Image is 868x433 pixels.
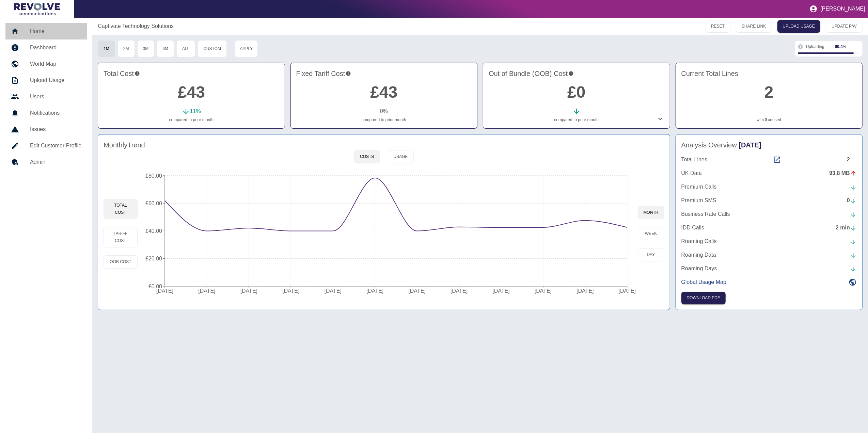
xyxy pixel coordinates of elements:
h4: Monthly Trend [104,140,145,150]
button: 1M [98,40,115,57]
h4: Current Total Lines [681,68,857,79]
a: Upload Usage [5,72,87,89]
h5: Upload Usage [30,76,81,84]
tspan: [DATE] [366,288,383,294]
h5: Edit Customer Profile [30,142,81,150]
a: Issues [5,121,87,138]
a: UK Data93.8 MB [681,169,857,177]
div: 0 [847,196,857,205]
tspan: [DATE] [492,288,509,294]
p: 0 % [380,107,388,115]
svg: This is the total charges incurred over 1 months [135,68,140,79]
tspan: £80.00 [145,173,162,179]
tspan: [DATE] [325,288,342,294]
button: week [638,227,664,240]
tspan: [DATE] [408,288,425,294]
button: All [176,40,195,57]
tspan: £20.00 [145,256,162,261]
button: Click here to download the most recent invoice. If the current month’s invoice is unavailable, th... [681,292,726,304]
a: Notifications [5,105,87,121]
a: 2 [764,83,774,101]
a: Premium SMS0 [681,196,857,205]
div: 90.4 % [835,44,847,50]
h4: Total Cost [104,68,279,79]
p: compared to prior month [104,117,279,123]
p: Premium Calls [681,183,717,191]
button: Tariff Cost [104,227,138,247]
h4: Out of Bundle (OOB) Cost [489,68,664,79]
h5: Home [30,27,81,35]
a: Admin [5,154,87,170]
tspan: [DATE] [577,288,594,294]
a: World Map [5,56,87,72]
button: day [638,248,664,261]
button: Usage [388,150,414,163]
tspan: [DATE] [240,288,257,294]
button: 6M [157,40,174,57]
h5: Admin [30,158,81,166]
p: Premium SMS [681,196,716,205]
a: Global Usage Map [681,278,857,286]
h5: Notifications [30,109,81,117]
a: Roaming Data [681,251,857,259]
a: Edit Customer Profile [5,138,87,154]
a: £0 [567,83,585,101]
h5: Issues [30,125,81,133]
p: compared to prior month [296,117,472,123]
tspan: £40.00 [145,228,162,234]
tspan: [DATE] [535,288,552,294]
tspan: [DATE] [156,288,173,294]
tspan: £0.00 [148,284,162,289]
button: UPDATE P/W [826,20,863,33]
button: 2M [117,40,135,57]
tspan: [DATE] [198,288,215,294]
p: Roaming Data [681,251,716,259]
button: OOB Cost [104,255,138,269]
button: [PERSON_NAME] [807,2,868,16]
p: 11 % [190,107,201,115]
a: Roaming Calls [681,237,857,245]
button: 3M [137,40,155,57]
svg: Costs outside of your fixed tariff [568,68,574,79]
div: Uploading: [806,44,860,50]
h5: World Map [30,60,81,68]
button: Custom [198,40,227,57]
button: Total Cost [104,199,138,219]
p: [PERSON_NAME] [820,6,865,12]
tspan: [DATE] [282,288,299,294]
a: IDD Calls2 min [681,224,857,232]
button: Apply [235,40,258,57]
h4: Analysis Overview [681,140,857,150]
h4: Fixed Tariff Cost [296,68,472,79]
p: Roaming Days [681,264,717,273]
button: month [638,206,664,219]
a: Captivate Technology Solutions [98,22,174,30]
p: UK Data [681,169,702,177]
p: Business Rate Calls [681,210,730,218]
p: IDD Calls [681,224,705,232]
a: £43 [178,83,205,101]
a: £43 [370,83,397,101]
a: Roaming Days [681,264,857,273]
button: SHARE LINK [736,20,772,33]
tspan: [DATE] [451,288,468,294]
a: Home [5,23,87,39]
a: Business Rate Calls [681,210,857,218]
div: 2 [847,156,857,164]
a: UPLOAD USAGE [777,20,821,33]
div: 93.8 MB [830,169,857,177]
h5: Users [30,93,81,101]
a: 0 [765,117,767,123]
a: Dashboard [5,39,87,56]
tspan: £60.00 [145,201,162,206]
button: Costs [354,150,380,163]
h5: Dashboard [30,44,81,52]
a: Total Lines2 [681,156,857,164]
div: 2 min [836,224,857,232]
tspan: [DATE] [619,288,636,294]
span: [DATE] [739,141,761,149]
a: Premium Calls [681,183,857,191]
p: Total Lines [681,156,708,164]
svg: This is your recurring contracted cost [346,68,351,79]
